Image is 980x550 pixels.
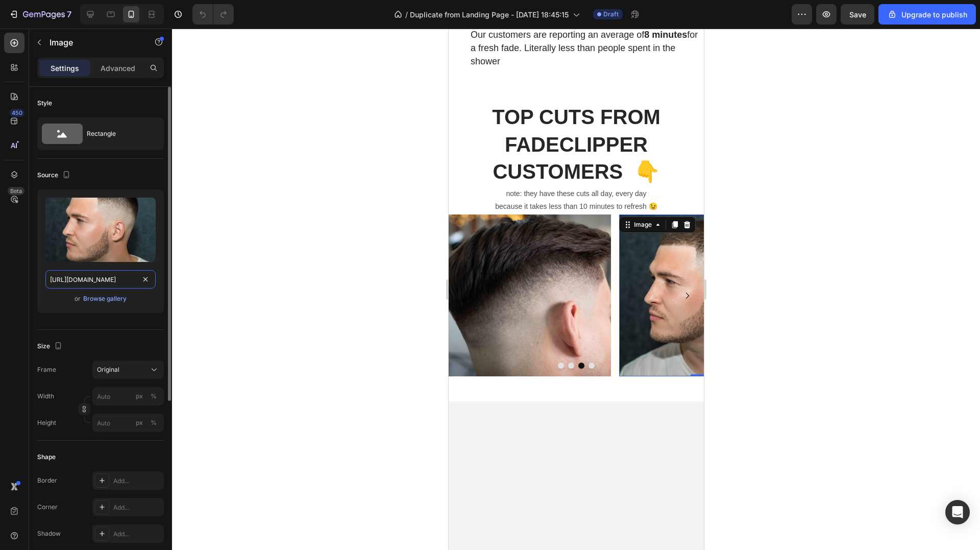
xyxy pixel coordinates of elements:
div: Open Intercom Messenger [945,500,970,524]
span: / [405,9,408,20]
button: Dot [119,334,126,340]
div: Size [37,340,64,353]
div: % [151,392,157,401]
div: Browse gallery [83,294,127,303]
div: Shape [37,452,56,462]
div: 450 [10,109,24,117]
button: Carousel Back Arrow [8,259,24,275]
strong: TOP CUTS FROM FADECLIPPER CUSTOMERS 👇 [43,77,212,154]
button: Browse gallery [83,294,127,304]
button: Carousel Next Arrow [231,259,247,275]
div: px [136,418,143,427]
div: Source [37,169,72,182]
button: px [148,417,160,429]
span: Draft [603,10,619,19]
button: % [133,417,145,429]
p: because it takes less than 10 minutes to refresh 😉 [1,172,254,184]
input: px% [92,387,164,405]
button: 7 [4,4,76,25]
input: https://example.com/image.jpg [45,270,156,289]
div: Add... [113,530,161,539]
div: Shadow [37,529,61,538]
span: Duplicate from Landing Page - [DATE] 18:45:15 [410,9,569,20]
label: Frame [37,365,56,374]
p: Image [50,36,136,49]
p: ⁠⁠⁠⁠⁠⁠⁠ [1,75,254,157]
input: px% [92,414,164,432]
button: Original [92,361,164,379]
div: Image [183,192,205,201]
button: Dot [109,334,115,340]
label: Height [37,418,56,427]
div: Corner [37,503,58,512]
p: 7 [67,8,71,20]
span: or [75,293,81,305]
button: Save [841,4,874,25]
div: Border [37,476,57,485]
button: Dot [130,334,136,340]
button: Upgrade to publish [878,4,976,25]
strong: 8 minutes [195,1,238,11]
p: Settings [51,63,79,74]
button: % [133,390,145,402]
span: Save [849,10,866,19]
div: Add... [113,476,161,486]
img: preview-image [45,198,156,262]
div: Undo/Redo [192,4,234,25]
span: Our customers are reporting an average of for a fresh fade. Literally less than people spent in t... [22,1,249,38]
div: px [136,392,143,401]
p: note: they have these cuts all day, every day [1,159,254,172]
span: Original [97,365,119,374]
label: Width [37,392,54,401]
div: Rectangle [87,122,149,146]
div: Add... [113,503,161,512]
iframe: Design area [449,29,704,550]
div: % [151,418,157,427]
div: Beta [8,187,24,195]
button: px [148,390,160,402]
img: gempages_517458748881503014-01723c9e-797a-4bb6-ba95-58a22be55b20.jpg [170,186,333,348]
div: Style [37,99,52,108]
p: Advanced [101,63,135,74]
div: Upgrade to publish [887,9,967,20]
button: Dot [140,334,146,340]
